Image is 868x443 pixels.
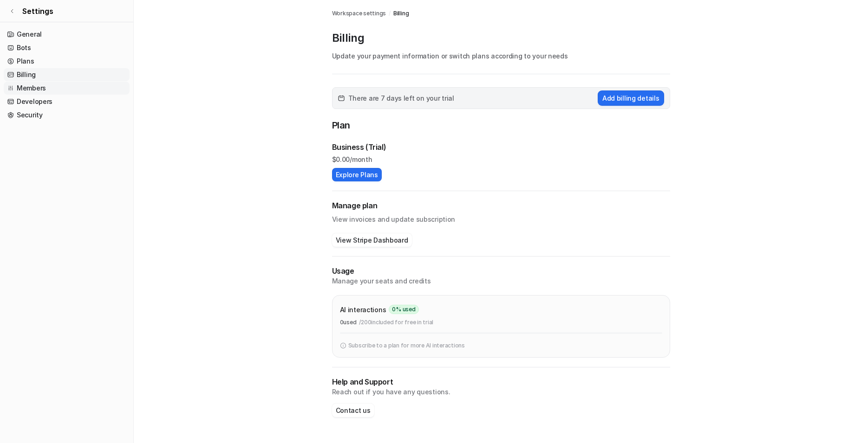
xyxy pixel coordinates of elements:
a: Plans [4,55,130,68]
p: Subscribe to a plan for more AI interactions [348,341,465,350]
p: / 200 included for free in trial [359,318,433,327]
a: Members [4,82,130,95]
span: Settings [22,6,53,17]
button: Contact us [332,404,374,417]
a: Workspace settings [332,9,386,18]
button: Explore Plans [332,168,382,181]
p: View invoices and update subscription [332,211,670,224]
p: AI interactions [340,305,386,315]
a: Bots [4,41,130,54]
p: Help and Support [332,377,670,387]
span: There are 7 days left on your trial [348,93,454,103]
p: Business (Trial) [332,141,386,153]
a: General [4,28,130,41]
p: Usage [332,266,670,276]
span: 0 % used [389,305,418,314]
button: View Stripe Dashboard [332,233,412,247]
button: Add billing details [598,90,664,106]
a: Billing [393,9,409,18]
a: Billing [4,68,130,81]
span: / [389,9,391,18]
p: Manage your seats and credits [332,276,670,286]
h2: Manage plan [332,200,670,211]
p: $ 0.00/month [332,154,670,164]
img: calender-icon.svg [338,95,345,102]
p: 0 used [340,318,357,327]
p: Billing [332,31,670,45]
p: Update your payment information or switch plans according to your needs [332,51,670,61]
p: Reach out if you have any questions. [332,387,670,397]
a: Developers [4,95,130,108]
p: Plan [332,118,670,134]
a: Security [4,109,130,122]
